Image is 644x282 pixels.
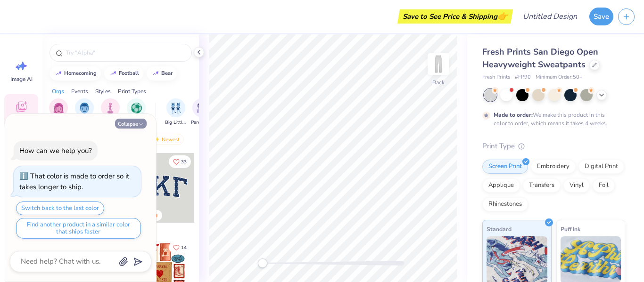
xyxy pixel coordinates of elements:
[105,103,116,113] img: Club Image
[16,218,141,239] button: Find another product in a similar color that ships faster
[181,160,187,164] span: 33
[127,98,146,126] button: filter button
[563,178,590,193] div: Vinyl
[531,160,576,174] div: Embroidery
[494,111,610,128] div: We make this product in this color to order, which means it takes 4 weeks.
[16,201,104,215] button: Switch back to the last color
[109,71,117,76] img: trend_line.gif
[50,66,101,81] button: homecoming
[589,8,613,25] button: Save
[74,98,95,126] div: filter for Fraternity
[494,111,533,119] strong: Made to order:
[593,178,615,193] div: Foil
[561,224,580,234] span: Puff Ink
[64,71,97,76] div: homecoming
[55,71,62,76] img: trend_line.gif
[578,160,624,174] div: Digital Print
[165,119,187,126] span: Big Little Reveal
[53,103,64,113] img: Sorority Image
[482,178,520,193] div: Applique
[49,98,68,126] div: filter for Sorority
[10,75,33,83] span: Image AI
[191,98,213,126] div: filter for Parent's Weekend
[482,73,510,81] span: Fresh Prints
[95,87,111,96] div: Styles
[147,66,177,81] button: bear
[169,241,191,254] button: Like
[482,46,598,70] span: Fresh Prints San Diego Open Heavyweight Sweatpants
[152,71,159,76] img: trend_line.gif
[101,98,120,126] div: filter for Club
[432,78,445,87] div: Back
[429,55,448,73] img: Back
[119,71,139,76] div: football
[171,103,181,113] img: Big Little Reveal Image
[52,87,64,96] div: Orgs
[131,103,142,113] img: Sports Image
[165,98,187,126] button: filter button
[523,178,561,193] div: Transfers
[74,98,95,126] button: filter button
[104,66,143,81] button: football
[181,245,187,250] span: 14
[161,71,173,76] div: bear
[482,197,528,211] div: Rhinestones
[49,98,68,126] button: filter button
[482,141,625,152] div: Print Type
[19,146,92,155] div: How can we help you?
[191,119,213,126] span: Parent's Weekend
[101,98,120,126] button: filter button
[197,103,207,113] img: Parent's Weekend Image
[191,98,213,126] button: filter button
[400,9,511,24] div: Save to See Price & Shipping
[19,171,129,192] div: That color is made to order so it takes longer to ship.
[79,103,90,113] img: Fraternity Image
[165,98,187,126] div: filter for Big Little Reveal
[482,160,528,174] div: Screen Print
[65,48,186,57] input: Try "Alpha"
[71,87,88,96] div: Events
[127,98,146,126] div: filter for Sports
[515,73,531,81] span: # FP90
[148,134,184,145] div: Newest
[487,224,512,234] span: Standard
[497,10,508,22] span: 👉
[258,258,267,268] div: Accessibility label
[536,73,583,81] span: Minimum Order: 50 +
[515,7,585,26] input: Untitled Design
[169,155,191,168] button: Like
[115,119,147,129] button: Collapse
[118,87,146,96] div: Print Types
